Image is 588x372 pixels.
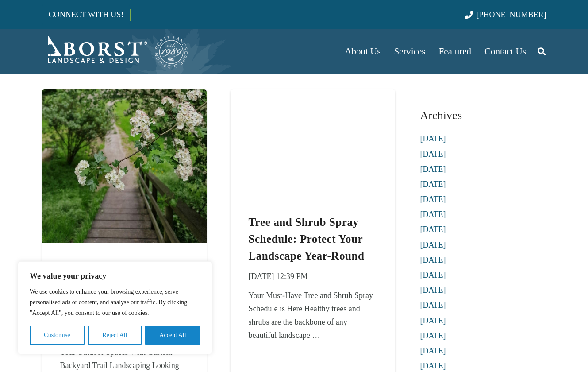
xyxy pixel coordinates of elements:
button: Accept All [145,325,200,345]
a: [DATE] [420,134,446,143]
button: Reject All [88,325,142,345]
a: Backyard Trail Landscaping: Transform Your Yard into a Retreat [42,92,207,101]
p: We value your privacy [30,271,200,281]
a: [DATE] [420,256,446,264]
time: 25 May 2025 at 12:39:10 America/New_York [248,270,307,283]
a: Services [387,29,432,74]
a: Search [533,40,550,62]
a: [DATE] [420,316,446,325]
span: Contact Us [484,46,526,57]
h3: Archives [420,105,546,125]
a: [DATE] [420,180,446,189]
img: backyard-trail-landscaping [42,89,207,243]
a: [DATE] [420,165,446,174]
a: Featured [432,29,478,74]
a: Tree and Shrub Spray Schedule: Protect Your Landscape Year-Round [248,216,364,262]
a: [DATE] [420,240,446,249]
a: [DATE] [420,271,446,279]
a: [DATE] [420,210,446,219]
span: Featured [439,46,471,57]
a: [DATE] [420,286,446,294]
a: [DATE] [420,346,446,355]
p: We use cookies to enhance your browsing experience, serve personalised ads or content, and analys... [30,287,200,318]
span: [PHONE_NUMBER] [477,10,546,19]
a: [DATE] [420,150,446,159]
a: Contact Us [478,29,533,74]
div: We value your privacy [18,261,212,354]
a: Tree and Shrub Spray Schedule: Protect Your Landscape Year-Round [231,92,395,101]
a: [DATE] [420,195,446,204]
a: [DATE] [420,331,446,340]
span: Services [394,46,425,57]
a: Backyard Trail Landscaping: Transform Your Yard into a Retreat [60,260,184,305]
a: [DATE] [420,361,446,370]
div: Your Must-Have Tree and Shrub Spray Schedule is Here Healthy trees and shrubs are the backbone of... [248,289,377,342]
a: [DATE] [420,301,446,310]
a: [PHONE_NUMBER] [465,10,546,19]
a: [DATE] [420,225,446,234]
span: About Us [345,46,380,57]
a: Borst-Logo [42,34,189,69]
a: CONNECT WITH US! [42,4,130,25]
a: About Us [338,29,387,74]
button: Customise [30,325,85,345]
